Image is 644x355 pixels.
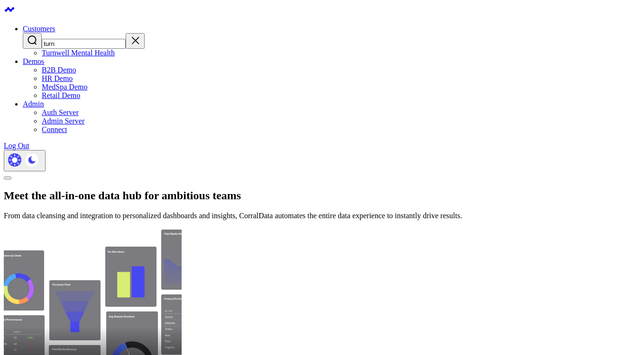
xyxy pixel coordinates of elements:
[42,125,67,133] a: Connect
[4,142,29,150] a: Log Out
[42,66,76,74] a: B2B Demo
[23,100,44,108] a: Admin
[42,117,84,125] a: Admin Server
[23,25,55,33] a: Customers
[42,74,73,82] a: HR Demo
[4,212,640,220] p: From data cleansing and integration to personalized dashboards and insights, CorralData automates...
[42,83,87,91] a: MedSpa Demo
[42,49,115,57] a: Turnwell Mental Health
[23,57,44,65] a: Demos
[42,39,126,49] input: Search customers input
[42,108,79,116] a: Auth Server
[23,33,42,49] button: Search customers button
[126,33,145,49] button: Clear search
[4,189,640,202] h1: Meet the all-in-one data hub for ambitious teams
[42,91,80,99] a: Retail Demo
